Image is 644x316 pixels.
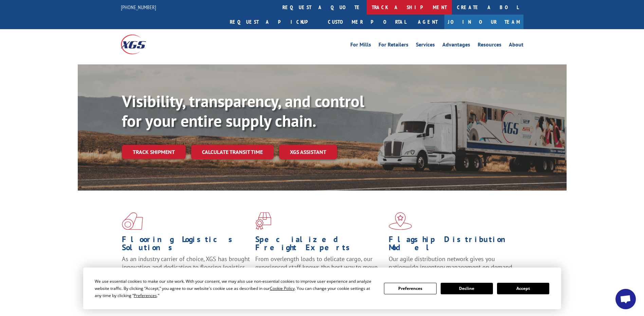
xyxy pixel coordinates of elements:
[255,212,271,230] img: xgs-icon-focused-on-flooring-red
[255,235,384,255] h1: Specialized Freight Experts
[270,285,295,291] span: Cookie Policy
[122,91,364,131] b: Visibility, transparency, and control for your entire supply chain.
[389,235,517,255] h1: Flagship Distribution Model
[134,293,157,298] span: Preferences
[122,235,250,255] h1: Flooring Logistics Solutions
[389,255,514,271] span: Our agile distribution network gives you nationwide inventory management on demand.
[122,212,143,230] img: xgs-icon-total-supply-chain-intelligence-red
[444,15,523,29] a: Join Our Team
[95,278,376,299] div: We use essential cookies to make our site work. With your consent, we may also use non-essential ...
[323,15,411,29] a: Customer Portal
[279,145,337,159] a: XGS ASSISTANT
[225,15,323,29] a: Request a pickup
[441,283,493,294] button: Decline
[416,42,435,50] a: Services
[379,42,408,50] a: For Retailers
[478,42,501,50] a: Resources
[384,283,436,294] button: Preferences
[497,283,549,294] button: Accept
[509,42,523,50] a: About
[191,145,274,159] a: Calculate transit time
[255,255,384,285] p: From overlength loads to delicate cargo, our experienced staff knows the best way to move your fr...
[350,42,371,50] a: For Mills
[411,15,444,29] a: Agent
[442,42,470,50] a: Advantages
[615,289,636,309] div: Open chat
[121,4,156,11] a: [PHONE_NUMBER]
[83,268,561,309] div: Cookie Consent Prompt
[122,145,186,159] a: Track shipment
[389,212,412,230] img: xgs-icon-flagship-distribution-model-red
[122,255,250,279] span: As an industry carrier of choice, XGS has brought innovation and dedication to flooring logistics...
